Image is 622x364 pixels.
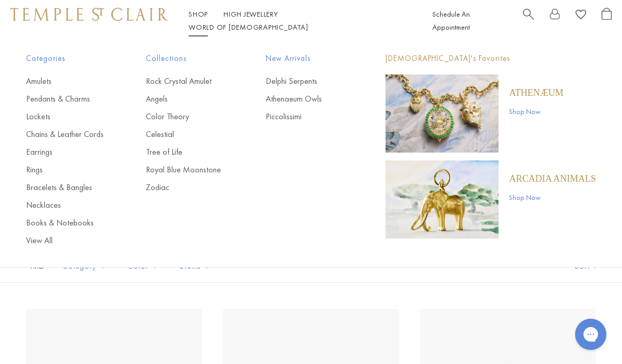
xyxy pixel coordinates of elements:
a: Rings [26,164,104,175]
a: Search [523,8,534,34]
a: Athenæum [509,87,563,98]
a: Royal Blue Moonstone [146,164,224,175]
span: Collections [146,52,224,65]
a: Celestial [146,129,224,140]
span: New Arrivals [266,52,344,65]
a: Amulets [26,76,104,87]
p: [DEMOGRAPHIC_DATA]'s Favorites [385,52,596,65]
a: Angels [146,93,224,105]
nav: Main navigation [189,8,409,34]
img: Temple St. Clair [10,8,168,20]
a: Books & Notebooks [26,217,104,229]
a: Athenaeum Owls [266,93,344,105]
a: View All [26,235,104,246]
iframe: Gorgias live chat messenger [570,315,612,354]
a: Bracelets & Bangles [26,182,104,193]
a: Tree of Life [146,146,224,158]
a: Necklaces [26,199,104,211]
span: Categories [26,52,104,65]
a: Schedule An Appointment [432,9,470,32]
a: World of [DEMOGRAPHIC_DATA]World of [DEMOGRAPHIC_DATA] [189,22,308,32]
a: Pendants & Charms [26,93,104,105]
a: Color Theory [146,111,224,122]
a: Rock Crystal Amulet [146,76,224,87]
a: ShopShop [189,9,208,19]
a: Lockets [26,111,104,122]
a: Zodiac [146,182,224,193]
a: Shop Now [509,106,563,117]
a: ARCADIA ANIMALS [509,173,596,184]
a: Piccolissimi [266,111,344,122]
a: High JewelleryHigh Jewellery [223,9,278,19]
a: Chains & Leather Cords [26,129,104,140]
a: Delphi Serpents [266,76,344,87]
a: Open Shopping Bag [602,8,612,34]
a: Earrings [26,146,104,158]
a: Shop Now [509,192,596,203]
a: View Wishlist [576,8,586,24]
